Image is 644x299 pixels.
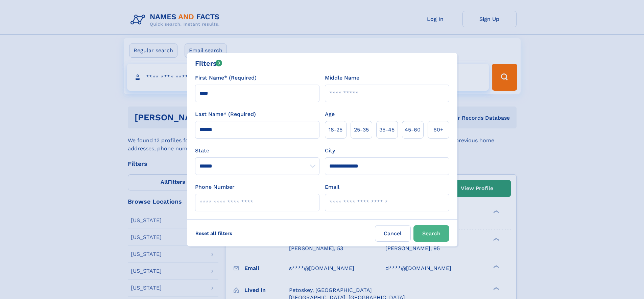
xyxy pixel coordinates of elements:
[195,58,222,68] div: Filters
[354,126,369,134] span: 25‑35
[325,110,335,118] label: Age
[329,126,342,134] span: 18‑25
[375,225,411,242] label: Cancel
[195,147,319,155] label: State
[325,74,359,82] label: Middle Name
[413,225,449,242] button: Search
[325,183,339,191] label: Email
[325,147,335,155] label: City
[433,126,444,134] span: 60+
[405,126,421,134] span: 45‑60
[195,183,235,191] label: Phone Number
[379,126,395,134] span: 35‑45
[195,110,256,118] label: Last Name* (Required)
[195,74,257,82] label: First Name* (Required)
[191,225,237,241] label: Reset all filters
